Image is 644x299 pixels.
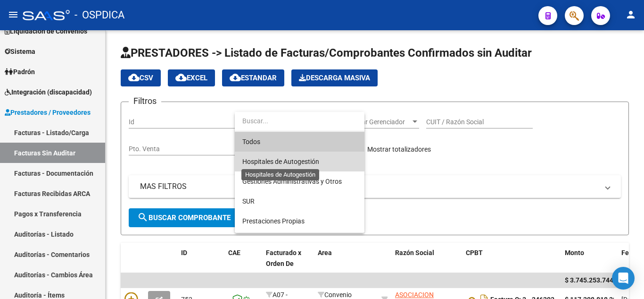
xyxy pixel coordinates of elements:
div: Open Intercom Messenger [612,267,635,290]
input: dropdown search [235,111,364,131]
span: Todos [242,132,357,152]
span: SUR [242,197,255,205]
span: Prestaciones Propias [242,217,305,225]
span: Gestiones Administrativas y Otros [242,178,342,185]
span: Hospitales de Autogestión [242,158,319,165]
